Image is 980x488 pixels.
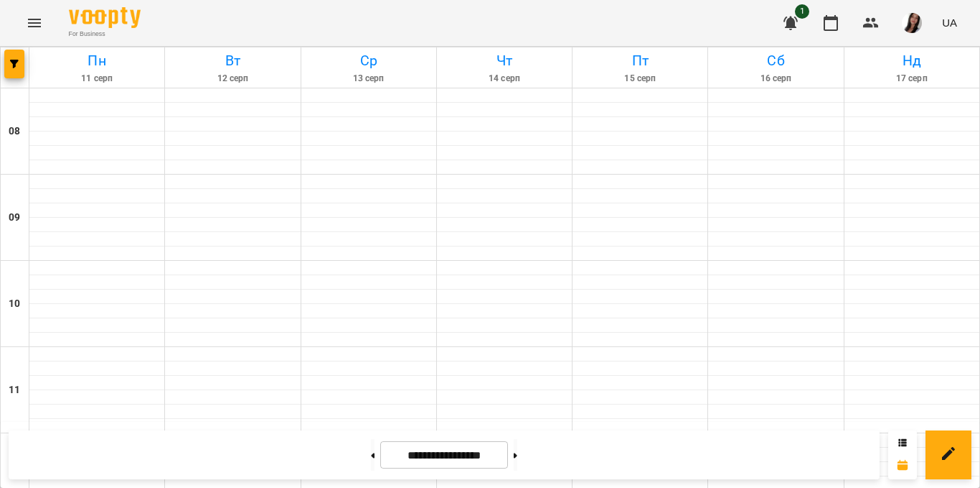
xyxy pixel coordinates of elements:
[69,7,141,28] img: Voopty Logo
[303,50,434,72] h6: Ср
[575,50,705,72] h6: Пт
[167,72,298,86] h6: 12 серп
[795,4,809,19] span: 1
[17,6,52,40] button: Menu
[575,72,705,86] h6: 15 серп
[32,72,162,86] h6: 11 серп
[936,9,963,36] button: UA
[9,382,20,398] h6: 11
[902,13,922,33] img: 1d6f23e5120c7992040491d1b6c3cd92.jpg
[69,29,141,39] span: For Business
[710,72,841,86] h6: 16 серп
[942,15,957,30] span: UA
[303,72,434,86] h6: 13 серп
[710,50,841,72] h6: Сб
[32,50,162,72] h6: Пн
[9,210,20,226] h6: 09
[847,72,977,86] h6: 17 серп
[439,50,570,72] h6: Чт
[847,50,977,72] h6: Нд
[9,296,20,312] h6: 10
[167,50,298,72] h6: Вт
[439,72,570,86] h6: 14 серп
[9,124,20,139] h6: 08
